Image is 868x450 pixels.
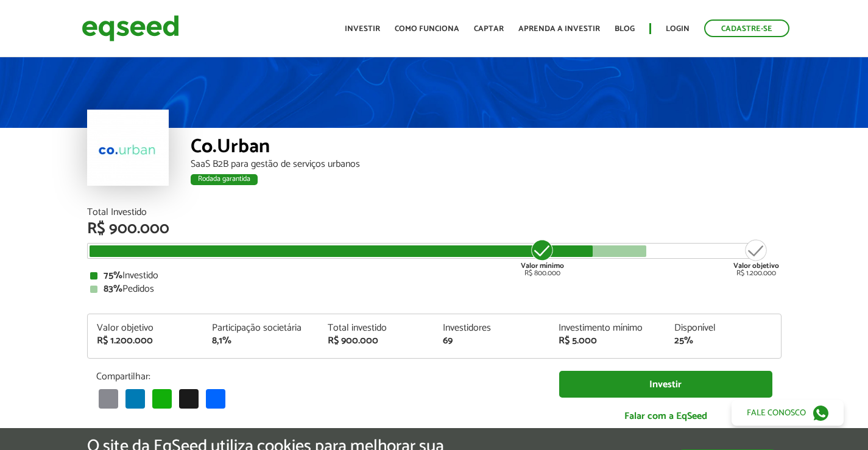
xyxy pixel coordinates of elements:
div: R$ 5.000 [559,336,656,346]
a: Falar com a EqSeed [559,404,772,429]
div: R$ 900.000 [328,336,425,346]
div: Total Investido [87,208,782,217]
div: Co.Urban [191,137,782,160]
div: Valor objetivo [97,323,194,333]
a: Investir [345,25,380,33]
div: 8,1% [212,336,309,346]
a: Captar [474,25,504,33]
div: R$ 1.200.000 [97,336,194,346]
div: R$ 1.200.000 [733,238,779,277]
strong: 83% [104,281,122,297]
div: Rodada garantida [191,174,258,185]
div: Investimento mínimo [559,323,656,333]
div: Investidores [443,323,540,333]
div: R$ 900.000 [87,221,782,237]
a: WhatsApp [150,388,174,409]
div: Participação societária [212,323,309,333]
strong: Valor objetivo [733,260,779,272]
a: Investir [559,371,772,398]
a: X [177,388,201,409]
strong: Valor mínimo [521,260,564,272]
div: SaaS B2B para gestão de serviços urbanos [191,160,782,169]
div: Investido [90,271,778,281]
div: 69 [443,336,540,346]
div: Total investido [328,323,425,333]
a: Blog [615,25,635,33]
a: Email [96,388,121,409]
div: Pedidos [90,284,778,294]
img: EqSeed [82,12,179,44]
div: R$ 800.000 [520,238,565,277]
strong: 75% [104,267,122,284]
a: Aprenda a investir [518,25,600,33]
a: Login [666,25,690,33]
div: Disponível [674,323,772,333]
p: Compartilhar: [96,371,541,382]
a: Como funciona [395,25,459,33]
div: 25% [674,336,772,346]
a: Fale conosco [732,400,844,426]
a: LinkedIn [123,388,147,409]
a: Cadastre-se [704,19,789,37]
a: Share [203,388,228,409]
